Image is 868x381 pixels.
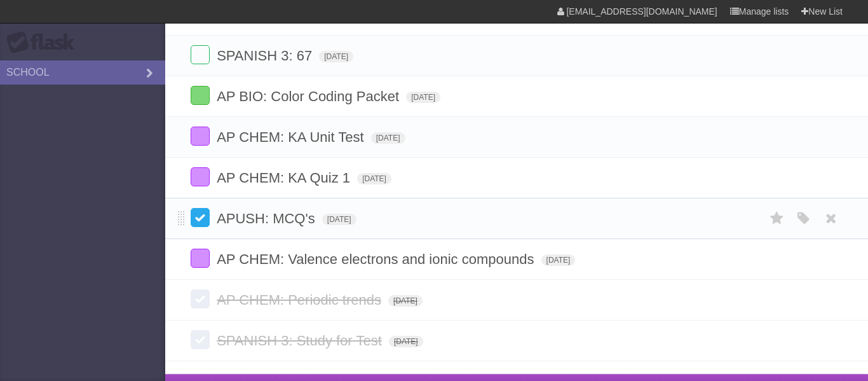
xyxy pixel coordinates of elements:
[217,170,353,186] span: AP CHEM: KA Quiz 1
[217,48,315,64] span: SPANISH 3: 67
[191,249,210,268] label: Done
[319,51,353,62] span: [DATE]
[191,45,210,64] label: Done
[371,132,405,144] span: [DATE]
[191,86,210,105] label: Done
[217,251,537,267] span: AP CHEM: Valence electrons and ionic compounds
[357,173,391,184] span: [DATE]
[6,31,83,54] div: Flask
[191,127,210,146] label: Done
[217,129,367,145] span: AP CHEM: KA Unit Test
[191,167,210,186] label: Done
[388,295,423,307] span: [DATE]
[191,289,210,308] label: Done
[217,88,402,104] span: AP BIO: Color Coding Packet
[191,208,210,227] label: Done
[389,336,423,347] span: [DATE]
[406,92,440,103] span: [DATE]
[217,211,318,226] span: APUSH: MCQ's
[217,292,384,308] span: AP CHEM: Periodic trends
[322,214,356,225] span: [DATE]
[191,330,210,349] label: Done
[541,254,576,266] span: [DATE]
[765,208,789,229] label: Star task
[217,333,385,349] span: SPANISH 3: Study for Test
